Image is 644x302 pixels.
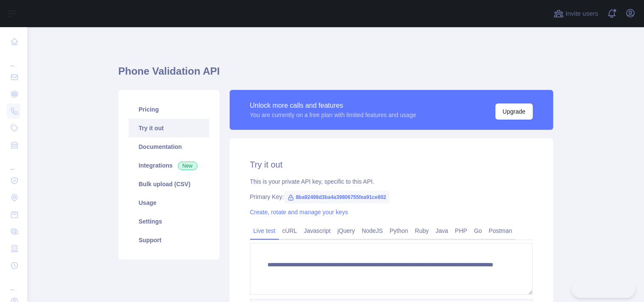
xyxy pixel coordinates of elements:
a: Java [432,224,452,238]
a: Try it out [129,119,209,137]
div: ... [7,51,20,68]
div: ... [7,275,20,292]
a: Python [386,224,412,238]
a: Live test [250,224,279,238]
span: Invite users [565,9,598,19]
div: Unlock more calls and features [250,101,416,111]
a: Create, rotate and manage your keys [250,209,348,215]
a: Pricing [129,100,209,119]
a: jQuery [334,224,358,238]
button: Upgrade [495,103,533,120]
a: Support [129,231,209,249]
h1: Phone Validation API [118,64,553,85]
div: You are currently on a free plan with limited features and usage [250,111,416,119]
div: This is your private API key, specific to this API. [250,177,533,186]
a: Go [470,224,485,238]
div: ... [7,154,20,171]
h2: Try it out [250,159,533,171]
a: NodeJS [358,224,386,238]
iframe: Toggle Customer Support [571,280,636,298]
a: Documentation [129,137,209,156]
a: Javascript [301,224,334,238]
span: 8ba92498d3ba4a39806755fea91ce802 [284,191,390,204]
a: cURL [279,224,301,238]
a: Settings [129,212,209,231]
a: Ruby [411,224,432,238]
a: Usage [129,193,209,212]
a: Postman [485,224,515,238]
a: PHP [452,224,471,238]
a: Integrations New [129,156,209,175]
a: Bulk upload (CSV) [129,175,209,193]
button: Invite users [552,7,600,20]
span: New [178,162,197,170]
div: Primary Key: [250,193,533,201]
